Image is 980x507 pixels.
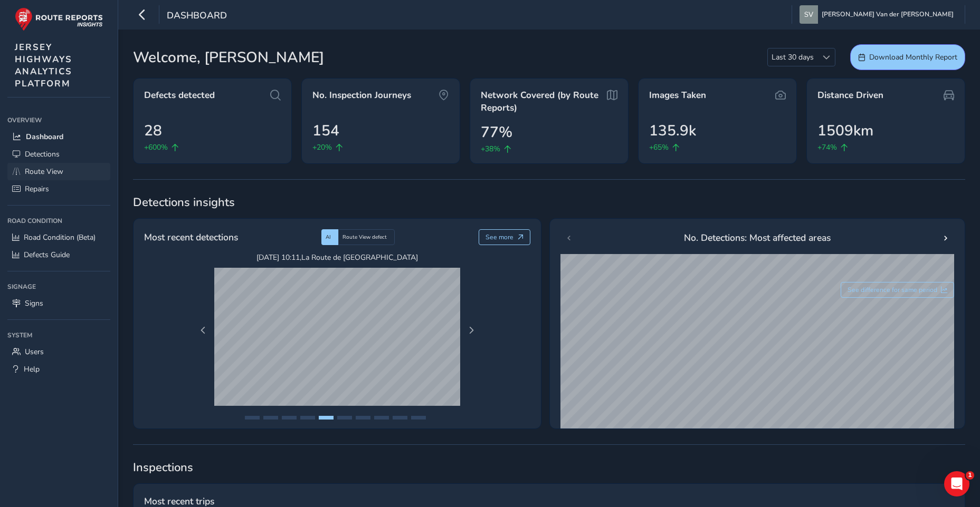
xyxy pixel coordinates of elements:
button: [PERSON_NAME] Van der [PERSON_NAME] [800,5,957,24]
span: 28 [144,120,162,142]
div: AI [321,229,338,245]
span: Inspections [133,460,965,475]
span: 135.9k [649,120,696,142]
span: AI [326,233,331,241]
a: Detections [7,145,110,163]
div: Route View defect [338,229,395,245]
span: 77% [481,121,512,143]
div: System [7,327,110,343]
span: 154 [312,120,339,142]
button: See difference for same period [841,282,955,298]
span: Images Taken [649,89,706,102]
button: Page 6 [337,416,352,420]
span: 1 [966,471,974,480]
a: Defects Guide [7,246,110,264]
span: +600% [144,142,168,153]
span: Network Covered (by Route Reports) [481,89,604,114]
span: [DATE] 10:11 , La Route de [GEOGRAPHIC_DATA] [214,252,460,262]
span: +74% [817,142,837,153]
span: Dashboard [26,132,63,142]
a: Dashboard [7,128,110,145]
a: Route View [7,163,110,180]
span: JERSEY HIGHWAYS ANALYTICS PLATFORM [15,41,72,90]
button: Page 3 [282,416,297,420]
span: Detections insights [133,194,965,210]
span: Users [25,347,44,357]
span: 1509km [817,120,873,142]
span: Defects detected [144,89,215,102]
span: +38% [481,143,500,154]
button: Page 4 [300,416,315,420]
a: Road Condition (Beta) [7,229,110,246]
span: No. Detections: Most affected areas [684,231,831,245]
span: See more [486,233,513,241]
span: Road Condition (Beta) [24,232,96,242]
span: Route View defect [342,233,387,241]
button: Page 2 [263,416,278,420]
div: Overview [7,112,110,128]
span: Welcome, [PERSON_NAME] [133,46,324,69]
div: Signage [7,279,110,295]
span: No. Inspection Journeys [312,89,411,102]
img: diamond-layout [800,5,818,24]
span: Help [24,364,40,374]
a: Signs [7,295,110,312]
button: Page 1 [245,416,260,420]
span: +65% [649,142,669,153]
div: Road Condition [7,213,110,229]
span: +20% [312,142,332,153]
span: Last 30 days [768,48,817,66]
button: Page 10 [411,416,426,420]
iframe: Intercom live chat [944,471,969,496]
span: Defects Guide [24,250,70,260]
span: Detections [25,149,60,159]
span: Repairs [25,184,49,194]
span: Most recent detections [144,230,238,244]
button: Page 8 [374,416,389,420]
button: Page 9 [393,416,407,420]
button: Previous Page [196,323,211,338]
a: Repairs [7,180,110,198]
button: Download Monthly Report [850,44,965,70]
button: Next Page [464,323,479,338]
span: Distance Driven [817,89,883,102]
button: Page 5 [319,416,334,420]
button: Page 7 [356,416,370,420]
span: [PERSON_NAME] Van der [PERSON_NAME] [822,5,954,24]
span: Signs [25,298,43,308]
span: See difference for same period [848,286,937,294]
a: Users [7,343,110,360]
span: Download Monthly Report [869,52,957,62]
span: Route View [25,167,63,177]
a: Help [7,360,110,378]
span: Dashboard [167,9,227,24]
img: rr logo [15,7,103,31]
button: See more [479,229,531,245]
